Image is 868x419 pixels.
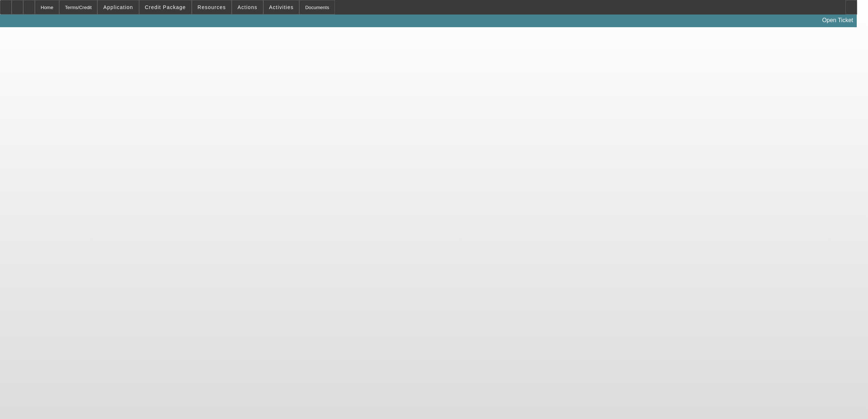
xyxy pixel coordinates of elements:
button: Actions [232,0,263,14]
button: Credit Package [139,0,191,14]
button: Resources [192,0,231,14]
button: Activities [264,0,299,14]
span: Activities [269,4,294,10]
span: Credit Package [145,4,186,10]
span: Application [103,4,133,10]
a: Open Ticket [819,14,856,26]
button: Application [98,0,138,14]
span: Resources [198,4,226,10]
span: Actions [238,4,257,10]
